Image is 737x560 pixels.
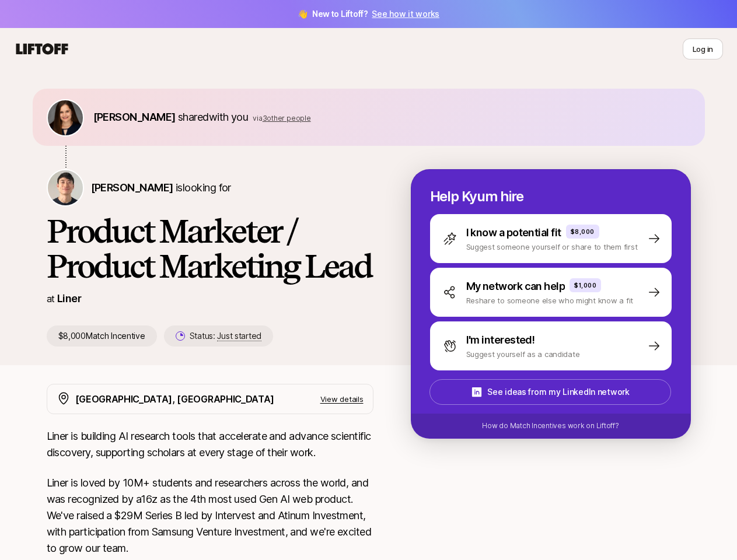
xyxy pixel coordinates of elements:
p: shared [93,109,311,125]
span: [PERSON_NAME] [91,181,173,194]
p: Reshare to someone else who might know a fit [466,295,634,306]
a: See how it works [372,9,439,19]
p: is looking for [91,180,231,196]
button: Log in [683,38,723,60]
span: 👋 New to Liftoff? [298,7,439,21]
h1: Product Marketer / Product Marketing Lead [47,213,373,283]
span: [PERSON_NAME] [93,111,176,123]
span: 3 other people [263,114,311,123]
p: $8,000 [571,227,595,236]
p: at [47,291,55,306]
p: View details [320,393,364,405]
p: $8,000 Match Incentive [47,325,157,346]
a: Liner [57,292,81,304]
p: $1,000 [574,281,596,290]
p: Liner is loved by 10M+ students and researchers across the world, and was recognized by a16z as t... [47,475,373,556]
p: How do Match Incentives work on Liftoff? [482,421,619,431]
span: with you [209,111,249,123]
img: b18222d9_3e23_4640_8f30_1cd116073070.jpg [48,100,83,135]
p: Help Kyum hire [430,188,672,205]
p: I know a potential fit [466,225,561,241]
p: Liner is building AI research tools that accelerate and advance scientific discovery, supporting ... [47,428,373,461]
p: My network can help [466,278,565,295]
p: Status: [190,329,261,343]
p: I'm interested! [466,332,535,348]
p: Suggest yourself as a candidate [466,348,580,360]
span: Just started [217,331,261,341]
img: Kyum Kim [48,170,83,205]
span: via [253,114,262,123]
p: Suggest someone yourself or share to them first [466,241,638,253]
p: [GEOGRAPHIC_DATA], [GEOGRAPHIC_DATA] [75,391,274,407]
p: See ideas from my LinkedIn network [487,385,629,399]
button: See ideas from my LinkedIn network [429,379,671,405]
